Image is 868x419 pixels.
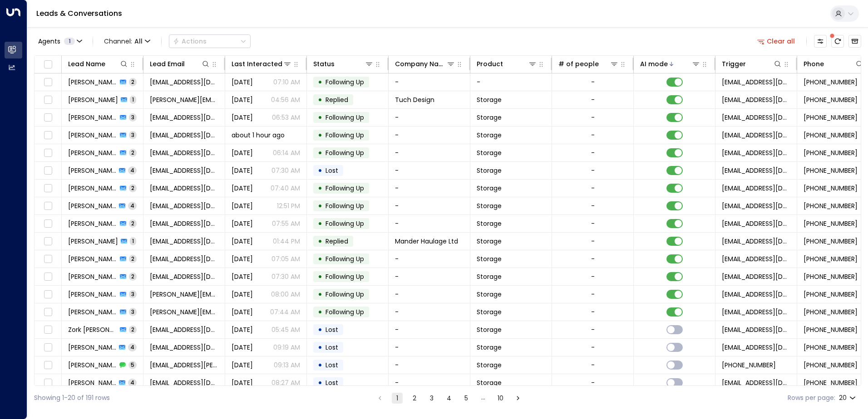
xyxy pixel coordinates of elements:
div: • [318,340,322,355]
span: 1 [64,38,75,45]
div: Last Interacted [232,58,282,69]
span: Storage [477,378,502,387]
span: 3 [129,290,137,298]
span: +447930152465 [722,361,776,370]
span: leads@space-station.co.uk [722,95,790,104]
a: Leads & Conversations [36,8,122,19]
span: zorcbork@hotfail.com [150,325,218,334]
span: Agents [38,38,60,44]
span: There are new threads available. Refresh the grid to view the latest updates. [831,35,844,48]
span: Following Up [325,201,364,210]
span: leads@space-station.co.uk [722,254,790,263]
span: Toggle select row [42,77,54,88]
div: Trigger [722,58,782,69]
span: Toggle select row [42,377,54,389]
span: Rosie Priest [68,343,116,352]
span: Jul 24, 2025 [232,325,253,334]
button: Archived Leads [848,35,861,48]
div: AI mode [640,58,700,69]
span: jk307_home@hotmail.co.uk [150,148,218,157]
div: • [318,234,322,249]
span: +447465814429 [804,325,858,334]
span: Storage [477,361,502,370]
span: +441212933742 [804,290,858,299]
span: Gurpreet Singh [68,113,117,122]
span: Storage [477,237,502,246]
div: Product [477,58,537,69]
span: Toggle select row [42,271,54,283]
div: - [591,254,595,263]
span: Yesterday [232,272,253,281]
span: Storage [477,148,502,157]
span: leads@space-station.co.uk [722,148,790,157]
td: - [389,144,470,161]
span: Storage [477,219,502,228]
span: leads@space-station.co.uk [722,166,790,175]
div: Button group with a nested menu [169,34,251,48]
span: Following Up [325,184,364,193]
p: 06:14 AM [273,148,300,157]
span: Following Up [325,272,364,281]
button: Go to page 4 [444,393,454,404]
span: twpg48@yahoo.com [150,254,218,263]
td: - [389,197,470,214]
span: +447543294238 [804,219,858,228]
span: Sep 05, 2025 [232,95,253,104]
td: - [389,356,470,374]
span: Replied [325,95,348,104]
div: # of people [558,58,599,69]
span: Elena Harvey [68,166,116,175]
span: janelleofficial19@gmail.com [150,272,218,281]
div: AI mode [640,58,668,69]
span: Georgette Aziel [68,201,116,210]
span: Sep 04, 2025 [232,166,253,175]
span: Yesterday [232,78,253,87]
span: leads@space-station.co.uk [722,113,790,122]
span: cassa27481@gmail.com [150,78,218,87]
td: - [389,162,470,179]
div: Company Name [395,58,455,69]
span: Jhura Khanum [68,148,117,157]
span: Janelle Dennis [68,272,117,281]
button: page 1 [392,393,403,404]
p: 07:55 AM [272,219,300,228]
td: - [389,268,470,285]
td: - [389,73,470,91]
span: Lee Mander [68,237,118,246]
div: • [318,357,322,373]
span: Simon Knight [68,184,117,193]
span: leads@space-station.co.uk [722,307,790,317]
span: +447877428253 [804,148,858,157]
span: simonknight204@gmail.com [150,184,218,193]
span: Following Up [325,254,364,263]
span: Zork Bork [68,325,117,334]
div: Lead Name [68,58,105,69]
div: • [318,322,322,337]
span: QuantumGenesis963@gmail.com [150,219,218,228]
span: symata@gmail.com [150,378,218,387]
div: Lead Email [150,58,185,69]
span: 3 [129,131,137,139]
p: 05:45 AM [271,325,300,334]
span: 4 [128,379,137,386]
p: 07:30 AM [271,166,300,175]
span: Storage [477,254,502,263]
span: +447429958426 [804,307,858,317]
div: - [591,184,595,193]
span: 4 [128,166,137,174]
div: Trigger [722,58,746,69]
div: - [591,78,595,87]
td: - [389,127,470,144]
span: Yesterday [232,237,253,246]
div: - [591,290,595,299]
div: - [591,378,595,387]
span: jakandra@icloud.com [150,290,218,299]
span: Storage [477,272,502,281]
span: Toggle select row [42,342,54,353]
div: Phone [804,58,864,69]
td: - [389,250,470,268]
span: 5 [128,361,137,369]
button: Go to page 2 [409,393,420,404]
div: • [318,127,322,143]
div: Phone [804,58,824,69]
